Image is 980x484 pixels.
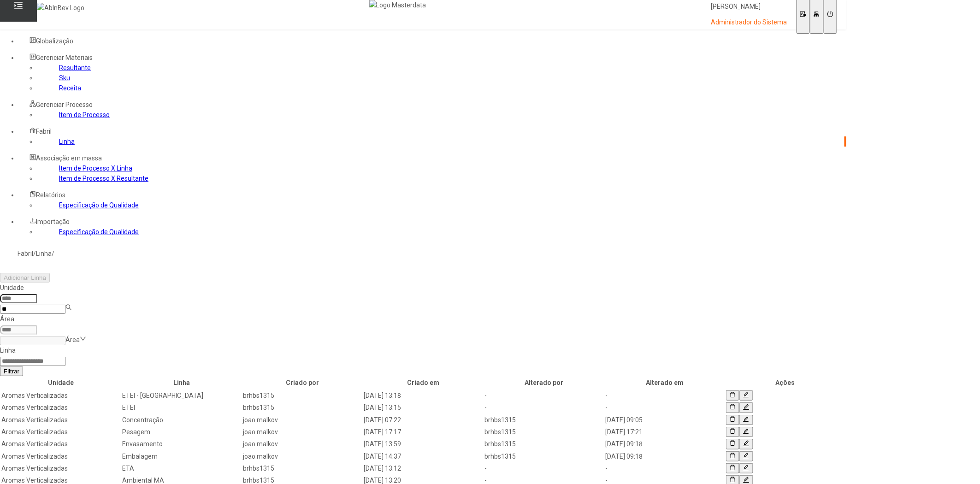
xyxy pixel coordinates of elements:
[59,201,139,209] a: Especificação de Qualidade
[242,402,362,413] td: brhbs1315
[363,390,483,401] td: [DATE] 13:18
[484,414,604,425] td: brhbs1315
[605,414,725,425] td: [DATE] 09:05
[605,438,725,449] td: [DATE] 09:18
[33,250,36,257] nz-breadcrumb-separator: /
[36,128,52,135] span: Fabril
[363,414,483,425] td: [DATE] 07:22
[711,2,787,12] p: [PERSON_NAME]
[363,377,483,388] th: Criado em
[484,426,604,437] td: brhbs1315
[484,390,604,401] td: -
[242,414,362,425] td: joao.malkov
[52,250,54,257] nz-breadcrumb-separator: /
[122,390,242,401] td: ETEI - [GEOGRAPHIC_DATA]
[605,426,725,437] td: [DATE] 17:21
[242,438,362,449] td: joao.malkov
[242,426,362,437] td: joao.malkov
[484,377,604,388] th: Alterado por
[1,426,121,437] td: Aromas Verticalizadas
[122,402,242,413] td: ETEI
[122,414,242,425] td: Concentração
[363,438,483,449] td: [DATE] 13:59
[122,451,242,462] td: Embalagem
[726,377,845,388] th: Ações
[18,250,33,257] a: Fabril
[59,64,91,71] a: Resultante
[711,18,787,27] p: Administrador do Sistema
[1,463,121,474] td: Aromas Verticalizadas
[363,402,483,413] td: [DATE] 13:15
[36,154,102,162] span: Associação em massa
[484,438,604,449] td: brhbs1315
[4,274,46,281] span: Adicionar Linha
[122,377,242,388] th: Linha
[36,250,52,257] a: Linha
[1,451,121,462] td: Aromas Verticalizadas
[36,54,93,61] span: Gerenciar Materiais
[59,138,75,145] a: Linha
[363,426,483,437] td: [DATE] 17:17
[59,84,81,92] a: Receita
[605,463,725,474] td: -
[363,463,483,474] td: [DATE] 13:12
[1,377,121,388] th: Unidade
[37,3,84,13] img: AbInBev Logo
[1,414,121,425] td: Aromas Verticalizadas
[122,426,242,437] td: Pesagem
[59,165,132,172] a: Item de Processo X Linha
[59,228,139,236] a: Especificação de Qualidade
[484,402,604,413] td: -
[484,451,604,462] td: brhbs1315
[605,451,725,462] td: [DATE] 09:18
[605,377,725,388] th: Alterado em
[363,451,483,462] td: [DATE] 14:37
[59,74,70,82] a: Sku
[36,191,65,199] span: Relatórios
[59,175,148,182] a: Item de Processo X Resultante
[1,438,121,449] td: Aromas Verticalizadas
[122,463,242,474] td: ETA
[484,463,604,474] td: -
[122,438,242,449] td: Envasamento
[242,377,362,388] th: Criado por
[36,218,70,225] span: Importação
[242,451,362,462] td: joao.malkov
[65,336,80,343] nz-select-placeholder: Área
[1,402,121,413] td: Aromas Verticalizadas
[36,37,73,45] span: Globalização
[59,111,110,118] a: Item de Processo
[242,390,362,401] td: brhbs1315
[605,402,725,413] td: -
[1,390,121,401] td: Aromas Verticalizadas
[36,101,93,108] span: Gerenciar Processo
[242,463,362,474] td: brhbs1315
[605,390,725,401] td: -
[4,368,19,375] span: Filtrar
